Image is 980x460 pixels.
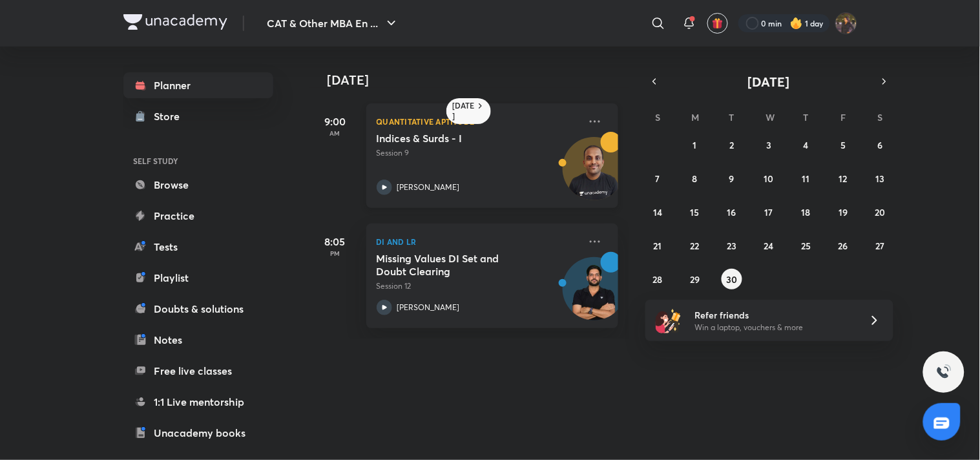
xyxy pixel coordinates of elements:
a: 1:1 Live mentorship [123,389,273,415]
a: Browse [123,172,273,198]
button: September 16, 2025 [722,202,742,222]
button: September 8, 2025 [685,168,705,189]
abbr: Tuesday [729,111,735,123]
h6: [DATE] [453,101,475,121]
button: September 12, 2025 [833,168,853,189]
button: September 19, 2025 [833,202,853,222]
abbr: Friday [840,111,846,123]
abbr: Thursday [804,111,809,123]
button: September 13, 2025 [870,168,891,189]
a: Store [123,103,273,129]
button: September 4, 2025 [796,134,817,155]
button: September 5, 2025 [833,134,853,155]
abbr: September 30, 2025 [727,273,738,286]
a: Company Logo [123,14,227,33]
a: Practice [123,203,273,229]
p: AM [309,129,361,137]
button: September 28, 2025 [647,269,668,289]
img: Bhumika Varshney [835,12,857,34]
p: DI and LR [377,234,579,249]
abbr: September 3, 2025 [766,139,771,151]
button: September 18, 2025 [796,202,817,222]
abbr: September 12, 2025 [839,172,848,185]
p: Session 9 [377,147,579,159]
button: [DATE] [663,72,875,90]
abbr: September 7, 2025 [656,172,660,185]
span: [DATE] [748,73,790,90]
button: September 15, 2025 [685,202,705,222]
abbr: September 26, 2025 [839,240,848,252]
button: September 11, 2025 [796,168,817,189]
abbr: September 2, 2025 [730,139,735,151]
button: September 22, 2025 [685,235,705,256]
abbr: September 4, 2025 [804,139,809,151]
abbr: September 22, 2025 [691,240,700,252]
img: ttu [936,364,952,380]
button: September 6, 2025 [870,134,891,155]
a: Playlist [123,265,273,291]
button: September 20, 2025 [870,202,891,222]
p: PM [309,249,361,257]
abbr: September 27, 2025 [876,240,885,252]
p: Win a laptop, vouchers & more [694,322,853,333]
abbr: September 10, 2025 [764,172,774,185]
button: September 10, 2025 [758,168,779,189]
img: Avatar [563,144,625,206]
abbr: September 24, 2025 [764,240,774,252]
abbr: September 19, 2025 [839,206,848,218]
abbr: September 21, 2025 [654,240,662,252]
p: [PERSON_NAME] [397,182,460,193]
button: September 17, 2025 [758,202,779,222]
abbr: Wednesday [766,111,775,123]
abbr: September 15, 2025 [691,206,700,218]
a: Unacademy books [123,420,273,446]
abbr: September 18, 2025 [802,206,811,218]
button: September 30, 2025 [722,269,742,289]
abbr: Monday [692,111,700,123]
abbr: Saturday [878,111,883,123]
h6: Refer friends [694,308,853,322]
img: Company Logo [123,14,227,30]
a: Doubts & solutions [123,296,273,322]
abbr: September 17, 2025 [765,206,773,218]
button: September 3, 2025 [758,134,779,155]
abbr: September 14, 2025 [653,206,662,218]
abbr: September 16, 2025 [727,206,736,218]
button: September 1, 2025 [685,134,705,155]
button: September 27, 2025 [870,235,891,256]
button: September 21, 2025 [647,235,668,256]
button: September 7, 2025 [647,168,668,189]
button: September 29, 2025 [685,269,705,289]
h5: 8:05 [309,234,361,249]
button: avatar [707,13,728,34]
abbr: September 29, 2025 [690,273,700,286]
abbr: September 8, 2025 [693,172,698,185]
h5: 9:00 [309,114,361,129]
abbr: September 6, 2025 [878,139,883,151]
a: Planner [123,72,273,98]
abbr: September 13, 2025 [876,172,885,185]
img: avatar [712,17,724,29]
button: September 25, 2025 [796,235,817,256]
h4: [DATE] [328,72,631,88]
abbr: September 1, 2025 [693,139,697,151]
abbr: September 28, 2025 [653,273,663,286]
abbr: Sunday [655,111,660,123]
a: Free live classes [123,358,273,384]
h5: Missing Values DI Set and Doubt Clearing [377,252,537,278]
button: CAT & Other MBA En ... [260,10,407,36]
abbr: September 25, 2025 [801,240,811,252]
button: September 14, 2025 [647,202,668,222]
button: September 26, 2025 [833,235,853,256]
h5: Indices & Surds - I [377,132,537,145]
img: streak [790,17,803,30]
img: Avatar [563,264,625,326]
img: referral [656,308,682,333]
abbr: September 23, 2025 [727,240,737,252]
p: Session 12 [377,280,579,292]
p: Quantitative Aptitude [377,114,579,129]
p: [PERSON_NAME] [397,302,460,313]
a: Tests [123,234,273,260]
abbr: September 9, 2025 [729,172,735,185]
h6: SELF STUDY [123,150,273,172]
